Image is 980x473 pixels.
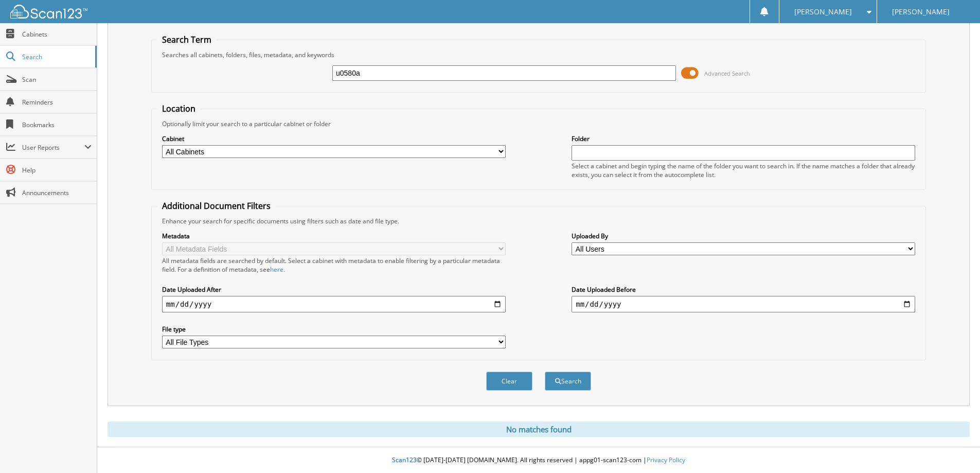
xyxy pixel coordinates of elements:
span: [PERSON_NAME] [892,9,950,15]
img: scan123-logo-white.svg [10,5,87,19]
label: Uploaded By [572,232,915,240]
legend: Location [157,103,201,114]
span: Help [22,166,92,174]
button: Search [545,372,591,391]
label: Metadata [162,232,506,240]
span: Reminders [22,98,92,107]
span: Scan123 [392,456,417,464]
span: Search [22,52,90,61]
a: here [270,265,283,274]
legend: Additional Document Filters [157,200,276,212]
button: Clear [486,372,532,391]
div: All metadata fields are searched by default. Select a cabinet with metadata to enable filtering b... [162,256,506,274]
label: File type [162,325,506,334]
input: start [162,296,506,312]
div: Select a cabinet and begin typing the name of the folder you want to search in. If the name match... [572,162,915,179]
div: Optionally limit your search to a particular cabinet or folder [157,119,920,128]
div: Enhance your search for specific documents using filters such as date and file type. [157,217,920,225]
span: Advanced Search [704,69,750,77]
span: Cabinets [22,30,92,39]
label: Date Uploaded Before [572,285,915,294]
label: Date Uploaded After [162,285,506,294]
div: © [DATE]-[DATE] [DOMAIN_NAME]. All rights reserved | appg01-scan123-com | [97,448,980,473]
span: Scan [22,75,92,84]
div: No matches found [108,422,970,437]
span: [PERSON_NAME] [794,9,852,15]
label: Folder [572,134,915,143]
span: User Reports [22,143,84,152]
legend: Search Term [157,34,217,45]
input: end [572,296,915,312]
span: Bookmarks [22,120,92,129]
label: Cabinet [162,134,506,143]
iframe: Chat Widget [929,424,980,473]
div: Searches all cabinets, folders, files, metadata, and keywords [157,50,920,59]
a: Privacy Policy [647,456,685,464]
span: Announcements [22,188,92,197]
